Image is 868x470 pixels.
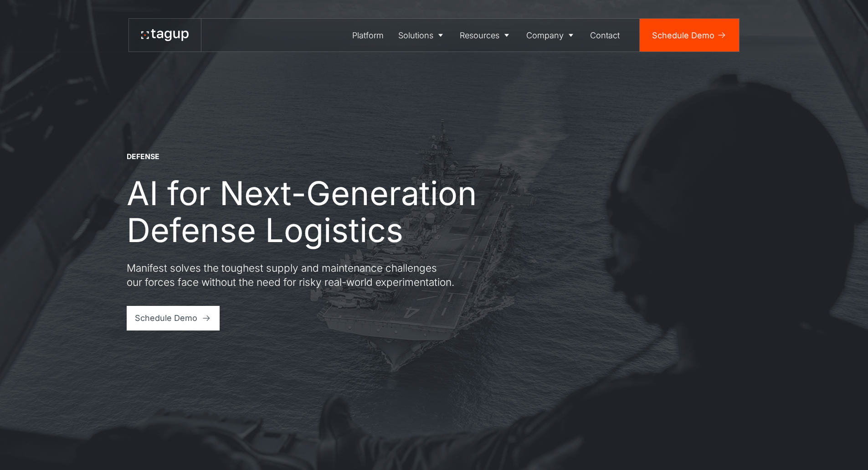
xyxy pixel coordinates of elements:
[135,312,197,324] div: Schedule Demo
[352,29,384,41] div: Platform
[526,29,564,41] div: Company
[460,29,499,41] div: Resources
[519,19,583,52] a: Company
[583,19,627,52] a: Contact
[652,29,714,41] div: Schedule Demo
[453,19,519,52] a: Resources
[345,19,391,52] a: Platform
[127,261,455,289] p: Manifest solves the toughest supply and maintenance challenges our forces face without the need f...
[590,29,620,41] div: Contact
[127,306,220,331] a: Schedule Demo
[391,19,453,52] a: Solutions
[127,152,159,162] div: DEFENSE
[398,29,433,41] div: Solutions
[127,175,509,248] h1: AI for Next-Generation Defense Logistics
[640,19,739,52] a: Schedule Demo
